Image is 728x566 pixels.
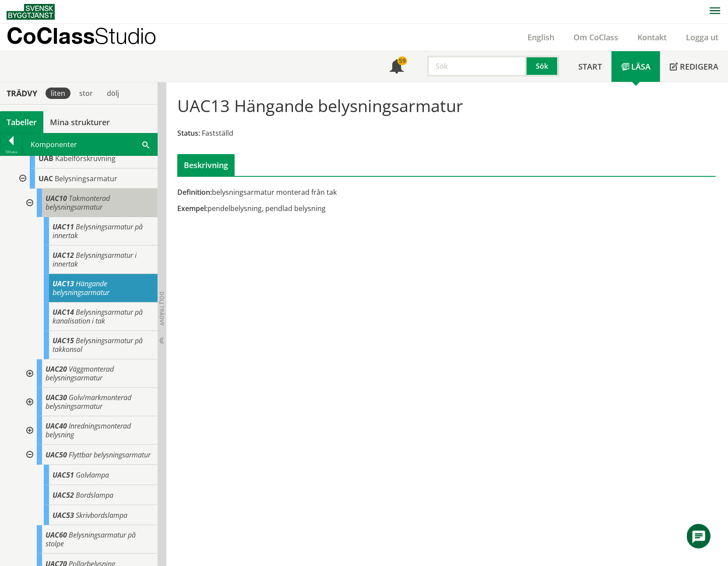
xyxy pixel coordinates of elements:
[39,174,53,183] span: UAC
[380,51,413,82] a: 59
[46,364,67,374] span: UAC20
[53,279,74,288] span: UAC13
[76,470,109,480] span: Golvlampa
[7,4,55,20] img: Svensk Byggtjänst
[676,32,728,42] a: Logga ut
[46,421,131,439] span: Inredningsmonterad belysning
[39,154,53,163] span: UAB
[2,88,42,98] div: Trädvy
[390,60,404,74] span: Notifikationer
[628,32,676,42] a: Kontakt
[46,364,114,383] span: Väggmonterad belysningsarmatur
[76,490,113,500] span: Bordslampa
[202,128,233,138] span: Fastställd
[53,510,74,520] span: UAC53
[7,31,156,41] p: CoClass
[53,336,143,354] span: Belysningsarmatur på takkonsol
[177,204,531,213] div: pendelbelysning, pendlad belysning
[46,450,67,460] span: UAC50
[518,32,564,42] a: English
[177,187,531,197] div: belysningsarmatur monterad från tak
[46,88,70,99] div: liten
[95,23,156,49] span: Studio
[177,128,200,138] span: Status:
[527,56,559,77] button: Sök
[43,111,116,133] a: Mina strukturer
[142,140,149,149] span: Sök i tabellen
[680,61,718,72] span: Redigera
[177,154,235,176] div: Beskrivning
[53,250,74,260] span: UAC12
[53,470,74,480] span: UAC51
[397,56,407,65] div: 59
[46,530,136,548] span: Belysningsarmatur på stolpe
[660,51,728,82] a: Redigera
[177,187,212,197] span: Definition:
[102,88,124,99] div: dölj
[53,307,143,326] span: Belysningsarmatur på kanalisation i tak
[7,24,175,51] a: CoClassStudio
[46,193,67,203] span: UAC10
[74,88,98,99] div: stor
[46,421,67,431] span: UAC40
[55,154,116,163] span: Kabelförskruvning
[53,490,74,500] span: UAC52
[53,279,109,297] span: Hängande belysningsarmatur
[564,32,628,42] a: Om CoClass
[46,393,131,411] span: Golv/markmonterad belysningsarmatur
[53,222,74,232] span: UAC11
[53,250,137,269] span: Belysningsarmatur i innertak
[46,393,67,402] span: UAC30
[427,56,527,77] input: Sök
[158,292,165,326] span: Dölj trädvy
[46,530,67,540] span: UAC60
[53,336,74,345] span: UAC15
[578,61,602,72] span: Start
[177,96,463,115] h1: UAC13 Hängande belysningsarmatur
[23,134,157,155] div: Komponenter
[631,61,651,72] span: Läsa
[53,307,74,317] span: UAC14
[53,222,143,240] span: Belysningsarmatur på innertak
[46,193,110,212] span: Takmonterad belysningsarmatur
[55,174,117,183] span: Belysningsarmatur
[0,148,22,155] div: Tillbaka
[569,51,612,82] a: Start
[76,510,127,520] span: Skrivbordslampa
[612,51,660,82] a: Läsa
[177,204,207,213] span: Exempel:
[69,450,151,460] span: Flyttbar belysningsarmatur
